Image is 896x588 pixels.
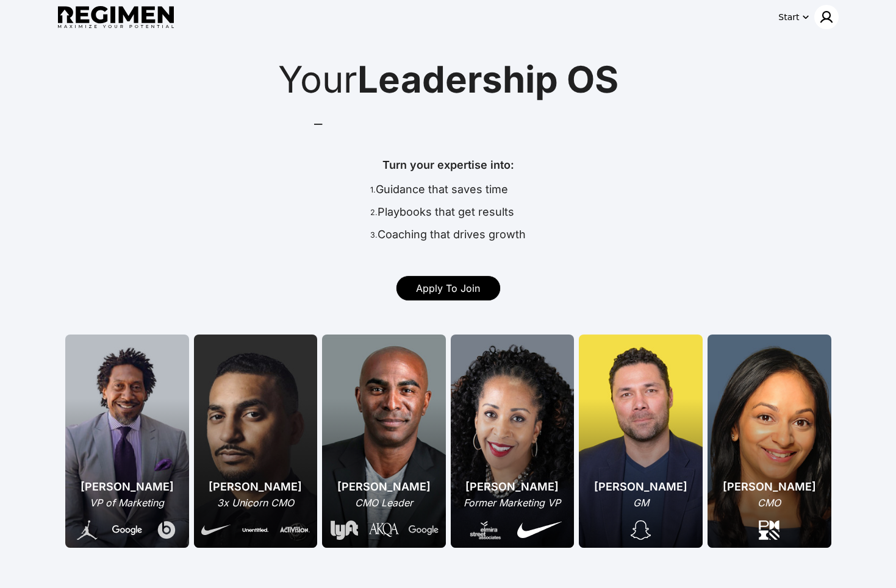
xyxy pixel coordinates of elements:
[73,478,182,495] div: [PERSON_NAME]
[819,10,834,24] img: user icon
[723,495,816,510] div: CMO
[396,276,500,300] a: Apply To Join
[201,495,310,510] div: 3x Unicorn CMO
[776,7,811,27] button: Start
[370,204,526,226] div: Playbooks that get results
[370,231,378,240] span: 3.
[329,478,439,495] div: [PERSON_NAME]
[329,495,439,510] div: CMO Leader
[594,495,687,510] div: GM
[58,6,174,29] img: Regimen logo
[594,478,687,495] div: [PERSON_NAME]
[70,61,826,97] div: Your
[463,478,562,495] div: [PERSON_NAME]
[357,57,618,101] span: Leadership OS
[370,226,526,249] div: Coaching that drives growth
[370,157,526,181] div: Turn your expertise into:
[201,478,310,495] div: [PERSON_NAME]
[723,478,816,495] div: [PERSON_NAME]
[370,181,526,204] div: Guidance that saves time
[778,11,799,23] div: Start
[463,495,562,510] div: Former Marketing VP
[370,185,376,194] span: 1.
[416,282,480,294] span: Apply To Join
[73,495,182,510] div: VP of Marketing
[370,208,378,217] span: 2.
